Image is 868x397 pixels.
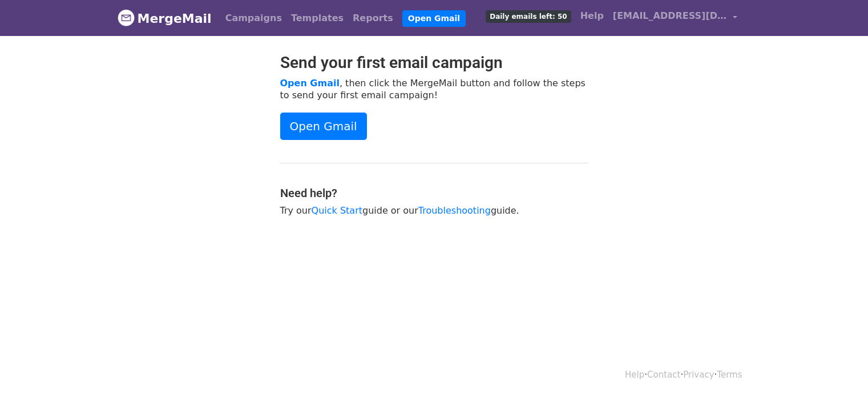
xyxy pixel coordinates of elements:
[312,205,362,216] a: Quick Start
[280,113,367,140] a: Open Gmail
[280,204,588,216] p: Try our guide or our guide.
[280,186,588,200] h4: Need help?
[647,370,680,380] a: Contact
[486,10,571,23] span: Daily emails left: 50
[576,5,608,27] a: Help
[481,5,575,27] a: Daily emails left: 50
[280,78,340,89] a: Open Gmail
[280,77,588,101] p: , then click the MergeMail button and follow the steps to send your first email campaign!
[118,6,212,30] a: MergeMail
[221,7,286,30] a: Campaigns
[348,7,398,30] a: Reports
[418,205,491,216] a: Troubleshooting
[683,370,714,380] a: Privacy
[625,370,644,380] a: Help
[280,53,588,73] h2: Send your first email campaign
[608,5,742,31] a: [EMAIL_ADDRESS][DOMAIN_NAME]
[402,10,466,27] a: Open Gmail
[717,370,742,380] a: Terms
[286,7,348,30] a: Templates
[118,9,135,26] img: MergeMail logo
[613,9,727,23] span: [EMAIL_ADDRESS][DOMAIN_NAME]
